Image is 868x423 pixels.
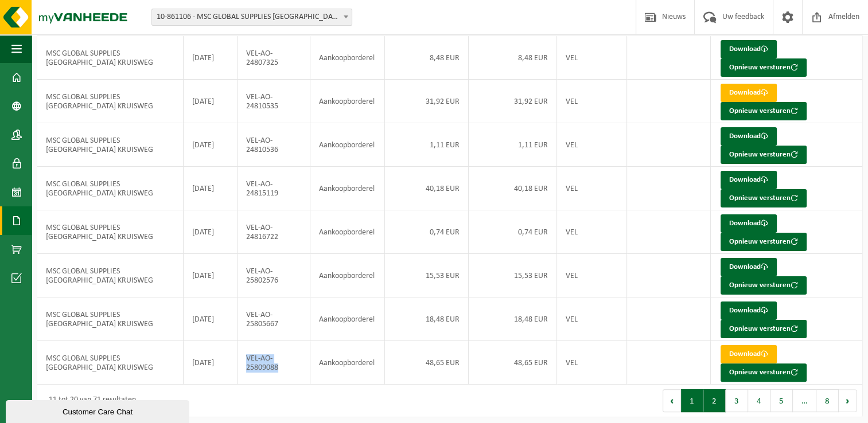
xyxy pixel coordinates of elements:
[37,254,184,297] td: MSC GLOBAL SUPPLIES [GEOGRAPHIC_DATA] KRUISWEG
[557,210,627,254] td: VEL
[469,297,557,341] td: 18,48 EUR
[385,254,469,297] td: 15,53 EUR
[721,58,807,77] button: Opnieuw versturen
[721,102,807,120] button: Opnieuw versturen
[238,297,310,341] td: VEL-AO-25805667
[152,9,352,25] span: 10-861106 - MSC GLOBAL SUPPLIES BELGIUM KRUISWEG - ANTWERPEN
[37,123,184,167] td: MSC GLOBAL SUPPLIES [GEOGRAPHIC_DATA] KRUISWEG
[557,341,627,385] td: VEL
[238,210,310,254] td: VEL-AO-24816722
[721,127,777,146] a: Download
[238,36,310,80] td: VEL-AO-24807325
[310,254,385,297] td: Aankoopborderel
[238,80,310,123] td: VEL-AO-24810535
[310,123,385,167] td: Aankoopborderel
[721,40,777,58] a: Download
[184,167,238,210] td: [DATE]
[726,389,748,412] button: 3
[310,297,385,341] td: Aankoopborderel
[184,341,238,385] td: [DATE]
[37,297,184,341] td: MSC GLOBAL SUPPLIES [GEOGRAPHIC_DATA] KRUISWEG
[469,36,557,80] td: 8,48 EUR
[385,80,469,123] td: 31,92 EUR
[310,341,385,385] td: Aankoopborderel
[469,210,557,254] td: 0,74 EUR
[721,214,777,233] a: Download
[385,210,469,254] td: 0,74 EUR
[238,123,310,167] td: VEL-AO-24810536
[37,36,184,80] td: MSC GLOBAL SUPPLIES [GEOGRAPHIC_DATA] KRUISWEG
[238,341,310,385] td: VEL-AO-25809088
[37,210,184,254] td: MSC GLOBAL SUPPLIES [GEOGRAPHIC_DATA] KRUISWEG
[557,254,627,297] td: VEL
[770,389,793,412] button: 5
[184,80,238,123] td: [DATE]
[721,345,777,363] a: Download
[721,258,777,276] a: Download
[721,189,807,207] button: Opnieuw versturen
[43,390,136,411] div: 11 tot 20 van 71 resultaten
[37,341,184,385] td: MSC GLOBAL SUPPLIES [GEOGRAPHIC_DATA] KRUISWEG
[748,389,770,412] button: 4
[184,297,238,341] td: [DATE]
[184,36,238,80] td: [DATE]
[385,297,469,341] td: 18,48 EUR
[557,123,627,167] td: VEL
[184,123,238,167] td: [DATE]
[469,254,557,297] td: 15,53 EUR
[557,36,627,80] td: VEL
[557,80,627,123] td: VEL
[37,167,184,210] td: MSC GLOBAL SUPPLIES [GEOGRAPHIC_DATA] KRUISWEG
[385,341,469,385] td: 48,65 EUR
[385,123,469,167] td: 1,11 EUR
[557,297,627,341] td: VEL
[310,80,385,123] td: Aankoopborderel
[681,389,703,412] button: 1
[839,389,857,412] button: Next
[721,233,807,251] button: Opnieuw versturen
[310,210,385,254] td: Aankoopborderel
[310,36,385,80] td: Aankoopborderel
[816,389,839,412] button: 8
[37,80,184,123] td: MSC GLOBAL SUPPLIES [GEOGRAPHIC_DATA] KRUISWEG
[469,123,557,167] td: 1,11 EUR
[151,9,352,26] span: 10-861106 - MSC GLOBAL SUPPLIES BELGIUM KRUISWEG - ANTWERPEN
[184,210,238,254] td: [DATE]
[238,167,310,210] td: VEL-AO-24815119
[663,389,681,412] button: Previous
[385,36,469,80] td: 8,48 EUR
[469,167,557,210] td: 40,18 EUR
[703,389,726,412] button: 2
[184,254,238,297] td: [DATE]
[721,320,807,338] button: Opnieuw versturen
[238,254,310,297] td: VEL-AO-25802576
[385,167,469,210] td: 40,18 EUR
[469,80,557,123] td: 31,92 EUR
[721,301,777,320] a: Download
[557,167,627,210] td: VEL
[721,84,777,102] a: Download
[721,146,807,164] button: Opnieuw versturen
[469,341,557,385] td: 48,65 EUR
[310,167,385,210] td: Aankoopborderel
[793,389,816,412] span: …
[721,171,777,189] a: Download
[721,363,807,382] button: Opnieuw versturen
[721,276,807,295] button: Opnieuw versturen
[6,398,192,423] iframe: chat widget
